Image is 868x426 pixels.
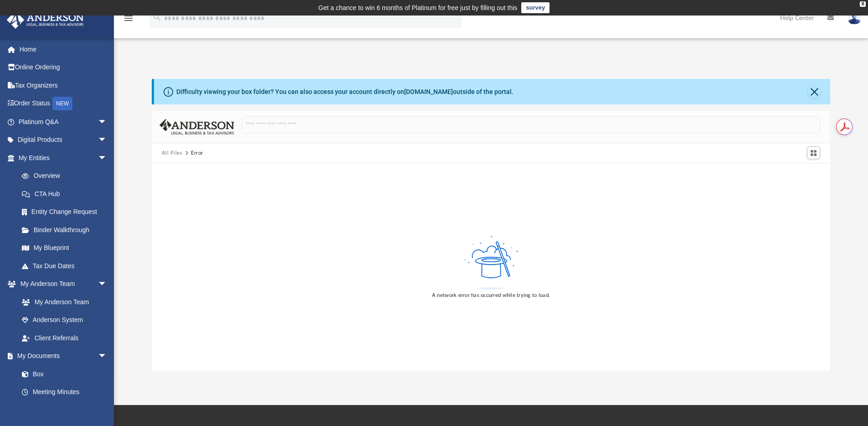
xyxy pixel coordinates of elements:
span: arrow_drop_down [98,347,116,366]
div: A network error has occurred while trying to load. [432,291,550,300]
div: Difficulty viewing your box folder? You can also access your account directly on outside of the p... [176,87,514,97]
a: My Anderson Teamarrow_drop_down [6,275,116,293]
a: Entity Change Request [13,203,121,221]
span: arrow_drop_down [98,149,116,167]
div: Error [191,149,203,157]
a: My Blueprint [13,239,116,257]
a: CTA Hub [13,185,121,203]
a: Order StatusNEW [6,94,121,113]
div: Get a chance to win 6 months of Platinum for free just by filling out this [318,2,518,13]
img: Anderson Advisors Platinum Portal [4,11,87,29]
a: My Documentsarrow_drop_down [6,347,116,365]
button: Switch to Grid View [807,146,821,159]
div: close [860,1,866,7]
div: NEW [52,97,72,110]
a: Client Referrals [13,329,116,347]
input: Search files and folders [242,116,820,134]
span: arrow_drop_down [98,275,116,294]
a: Tax Due Dates [13,257,121,275]
span: arrow_drop_down [98,113,116,131]
a: [DOMAIN_NAME] [404,88,453,95]
i: search [152,12,162,22]
a: Box [13,365,112,383]
a: Tax Organizers [6,76,121,94]
a: Binder Walkthrough [13,221,121,239]
a: My Anderson Team [13,293,112,311]
i: menu [123,13,134,24]
a: menu [123,17,134,24]
button: All Files [162,149,183,157]
a: My Entitiesarrow_drop_down [6,149,121,167]
a: Meeting Minutes [13,383,116,401]
a: survey [521,2,550,13]
a: Overview [13,167,121,185]
a: Online Ordering [6,58,121,77]
button: Close [808,85,821,98]
a: Platinum Q&Aarrow_drop_down [6,113,121,131]
a: Digital Productsarrow_drop_down [6,131,121,149]
a: Anderson System [13,311,116,329]
a: Home [6,40,121,58]
img: User Pic [847,11,861,25]
span: arrow_drop_down [98,131,116,150]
